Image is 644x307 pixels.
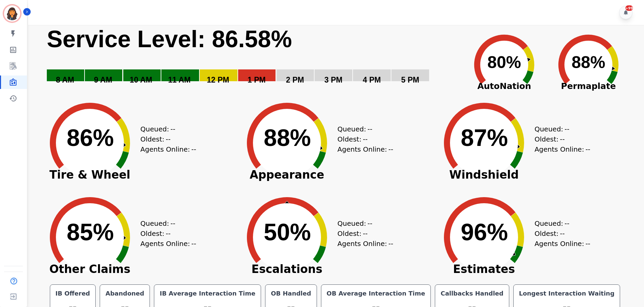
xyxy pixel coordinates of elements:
[337,218,388,228] div: Queued:
[433,266,535,273] span: Estimates
[401,75,419,84] text: 5 PM
[47,26,292,52] text: Service Level: 86.58%
[94,75,112,84] text: 9 AM
[104,289,146,298] div: Abandoned
[166,134,170,144] span: --
[337,134,388,144] div: Oldest:
[560,228,565,239] span: --
[585,144,590,154] span: --
[166,228,170,239] span: --
[56,75,74,84] text: 8 AM
[565,218,569,228] span: --
[388,144,393,154] span: --
[363,228,367,239] span: --
[337,124,388,134] div: Queued:
[324,75,343,84] text: 3 PM
[367,124,372,134] span: --
[140,239,198,249] div: Agents Online:
[535,218,585,228] div: Queued:
[158,289,257,298] div: IB Average Interaction Time
[325,289,427,298] div: OB Average Interaction Time
[140,218,191,228] div: Queued:
[170,124,175,134] span: --
[439,289,505,298] div: Callbacks Handled
[248,75,266,84] text: 1 PM
[535,144,592,154] div: Agents Online:
[535,134,585,144] div: Oldest:
[337,239,395,249] div: Agents Online:
[535,228,585,239] div: Oldest:
[264,219,311,245] text: 50%
[388,239,393,249] span: --
[518,289,616,298] div: Longest Interaction Waiting
[264,125,311,151] text: 88%
[67,125,114,151] text: 86%
[546,80,631,93] span: Permaplate
[130,75,152,84] text: 10 AM
[140,134,191,144] div: Oldest:
[572,53,605,72] text: 88%
[39,266,140,273] span: Other Claims
[140,228,191,239] div: Oldest:
[487,53,521,72] text: 80%
[560,134,565,144] span: --
[367,218,372,228] span: --
[433,172,535,178] span: Windshield
[140,144,198,154] div: Agents Online:
[363,134,367,144] span: --
[168,75,191,84] text: 11 AM
[191,239,196,249] span: --
[67,219,114,245] text: 85%
[39,172,140,178] span: Tire & Wheel
[363,75,381,84] text: 4 PM
[170,218,175,228] span: --
[207,75,229,84] text: 12 PM
[337,144,395,154] div: Agents Online:
[46,25,461,94] svg: Service Level: 0%
[535,239,592,249] div: Agents Online:
[54,289,92,298] div: IB Offered
[4,5,20,22] img: Bordered avatar
[286,75,304,84] text: 2 PM
[337,228,388,239] div: Oldest:
[585,239,590,249] span: --
[236,266,337,273] span: Escalations
[565,124,569,134] span: --
[236,172,337,178] span: Appearance
[461,125,508,151] text: 87%
[462,80,546,93] span: AutoNation
[625,5,633,11] div: +99
[140,124,191,134] div: Queued:
[191,144,196,154] span: --
[461,219,508,245] text: 96%
[535,124,585,134] div: Queued:
[269,289,312,298] div: OB Handled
